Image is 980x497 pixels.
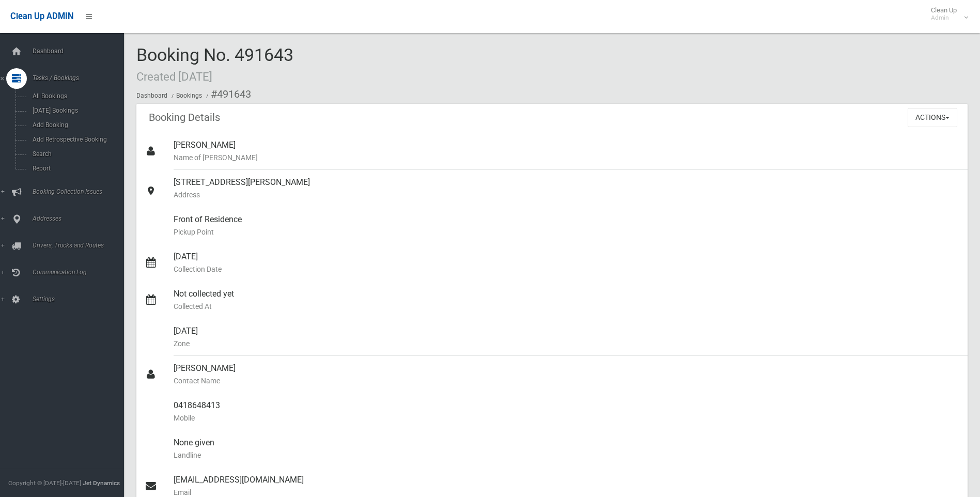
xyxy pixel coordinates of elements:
[136,44,293,85] span: Booking No. 491643
[136,107,232,128] header: Booking Details
[174,282,959,319] div: Not collected yet
[204,85,251,104] li: #491643
[136,70,212,83] small: Created [DATE]
[174,133,959,170] div: [PERSON_NAME]
[174,337,959,350] small: Zone
[174,319,959,356] div: [DATE]
[29,242,132,249] span: Drivers, Trucks and Routes
[29,74,132,82] span: Tasks / Bookings
[174,449,959,461] small: Landline
[174,207,959,244] div: Front of Residence
[926,6,967,22] span: Clean Up
[10,11,73,21] span: Clean Up ADMIN
[174,244,959,282] div: [DATE]
[29,188,132,195] span: Booking Collection Issues
[174,356,959,393] div: [PERSON_NAME]
[174,300,959,313] small: Collected At
[83,479,120,487] strong: Jet Dynamics
[29,269,132,276] span: Communication Log
[29,296,132,303] span: Settings
[908,108,957,127] button: Actions
[29,121,123,129] span: Add Booking
[174,393,959,430] div: 0418648413
[174,189,959,201] small: Address
[8,479,81,487] span: Copyright © [DATE]-[DATE]
[29,136,123,143] span: Add Retrospective Booking
[176,92,202,99] a: Bookings
[174,412,959,424] small: Mobile
[174,430,959,468] div: None given
[29,165,123,172] span: Report
[29,107,123,114] span: [DATE] Bookings
[931,14,957,22] small: Admin
[29,92,123,100] span: All Bookings
[136,92,167,99] a: Dashboard
[29,150,123,158] span: Search
[29,215,132,222] span: Addresses
[174,263,959,275] small: Collection Date
[174,226,959,238] small: Pickup Point
[29,48,132,55] span: Dashboard
[174,170,959,207] div: [STREET_ADDRESS][PERSON_NAME]
[174,151,959,164] small: Name of [PERSON_NAME]
[174,375,959,387] small: Contact Name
